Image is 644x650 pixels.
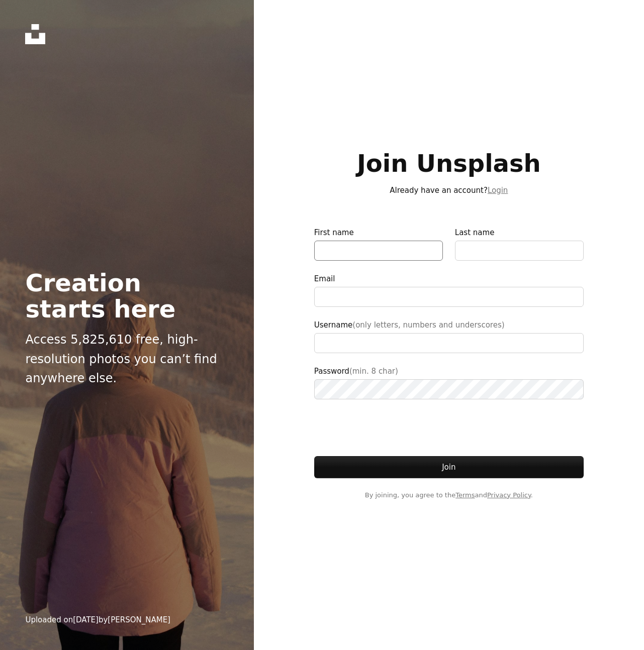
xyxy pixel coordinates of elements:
[314,150,584,176] h1: Join Unsplash
[488,186,508,195] a: Login
[314,333,584,353] input: Username(only letters, numbers and underscores)
[314,319,584,353] label: Username
[314,273,584,307] label: Email
[455,241,584,261] input: Last name
[314,227,443,261] label: First name
[314,456,584,478] button: Join
[314,365,584,399] label: Password
[25,614,170,626] div: Uploaded on by [PERSON_NAME]
[314,287,584,307] input: Email
[349,367,398,376] span: (min. 8 char)
[352,320,504,330] span: (only letters, numbers and underscores)
[25,24,45,44] a: Home — Unsplash
[25,330,228,388] p: Access 5,825,610 free, high-resolution photos you can’t find anywhere else.
[455,227,584,261] label: Last name
[455,491,475,499] a: Terms
[314,241,443,261] input: First name
[487,491,531,499] a: Privacy Policy
[73,615,99,624] time: February 20, 2025 at 2:10:00 AM GMT+2
[25,270,228,322] h2: Creation starts here
[314,379,584,399] input: Password(min. 8 char)
[314,184,584,196] p: Already have an account?
[314,490,584,500] span: By joining, you agree to the and .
